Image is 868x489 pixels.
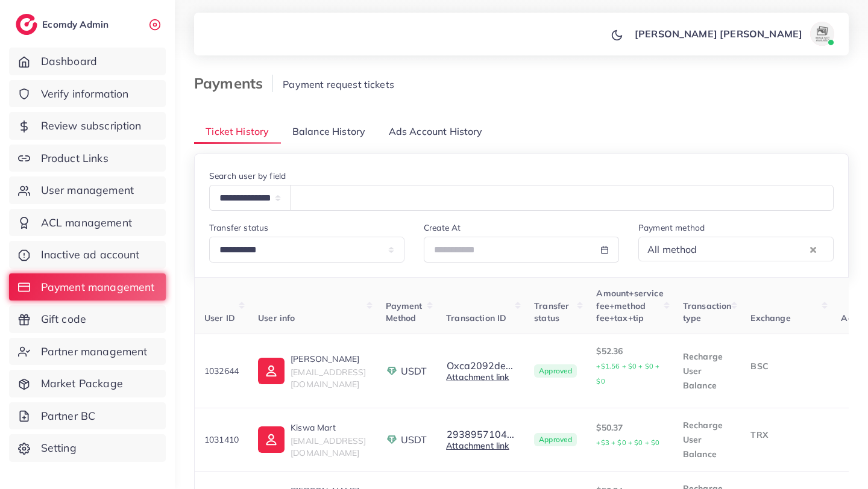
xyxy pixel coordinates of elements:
[534,433,577,446] span: Approved
[204,432,239,447] p: 1031410
[41,151,108,166] span: Product Links
[9,305,166,333] a: Gift code
[534,364,577,378] span: Approved
[206,125,269,139] span: Ticket History
[750,313,790,323] span: Exchange
[41,247,140,263] span: Inactive ad account
[424,222,461,234] label: Create At
[41,344,148,360] span: Partner management
[258,426,285,453] img: ic-user-info.36bf1079.svg
[683,349,732,393] p: Recharge User Balance
[446,360,514,371] button: Oxca2092de...
[41,215,132,231] span: ACL management
[41,376,123,391] span: Market Package
[204,313,235,323] span: User ID
[9,209,166,237] a: ACL management
[41,440,77,456] span: Setting
[534,301,569,323] span: Transfer status
[628,22,839,46] a: [PERSON_NAME] [PERSON_NAME]avatar
[9,48,166,75] a: Dashboard
[701,240,807,258] input: Search for option
[446,313,506,323] span: Transaction ID
[596,288,663,323] span: Amount+service fee+method fee+tax+tip
[291,352,366,366] p: [PERSON_NAME]
[446,429,515,440] button: 2938957104...
[401,433,427,447] span: USDT
[291,367,366,390] span: [EMAIL_ADDRESS][DOMAIN_NAME]
[204,364,239,378] p: 1032644
[9,370,166,397] a: Market Package
[750,359,822,373] p: BSC
[635,26,802,41] p: [PERSON_NAME] [PERSON_NAME]
[16,14,112,35] a: logoEcomdy Admin
[386,301,423,323] span: Payment Method
[638,237,834,261] div: Search for option
[258,313,295,323] span: User info
[9,402,166,430] a: Partner BC
[291,420,366,435] p: Kiswa Mart
[596,420,663,450] p: $50.37
[9,176,166,204] a: User management
[16,14,37,35] img: logo
[41,86,129,102] span: Verify information
[638,222,705,234] label: Payment method
[291,435,366,458] span: [EMAIL_ADDRESS][DOMAIN_NAME]
[209,222,268,234] label: Transfer status
[258,358,285,384] img: ic-user-info.36bf1079.svg
[194,75,273,92] h3: Payments
[446,372,509,382] a: Attachment link
[42,19,112,30] h2: Ecomdy Admin
[292,125,365,139] span: Balance History
[386,365,398,377] img: payment
[596,344,663,388] p: $52.36
[596,362,659,385] small: +$1.56 + $0 + $0 + $0
[645,240,700,258] span: All method
[9,112,166,140] a: Review subscription
[683,418,732,461] p: Recharge User Balance
[9,434,166,462] a: Setting
[9,145,166,172] a: Product Links
[41,54,97,69] span: Dashboard
[9,273,166,301] a: Payment management
[9,80,166,108] a: Verify information
[389,125,483,139] span: Ads Account History
[209,170,286,182] label: Search user by field
[683,301,732,323] span: Transaction type
[41,311,86,327] span: Gift code
[41,182,134,198] span: User management
[596,438,659,447] small: +$3 + $0 + $0 + $0
[41,118,142,134] span: Review subscription
[750,428,822,442] p: TRX
[41,408,96,424] span: Partner BC
[446,440,509,451] a: Attachment link
[41,279,155,295] span: Payment management
[9,241,166,269] a: Inactive ad account
[283,78,394,90] span: Payment request tickets
[401,364,427,378] span: USDT
[810,22,834,46] img: avatar
[9,338,166,366] a: Partner management
[810,242,816,256] button: Clear Selected
[386,434,398,446] img: payment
